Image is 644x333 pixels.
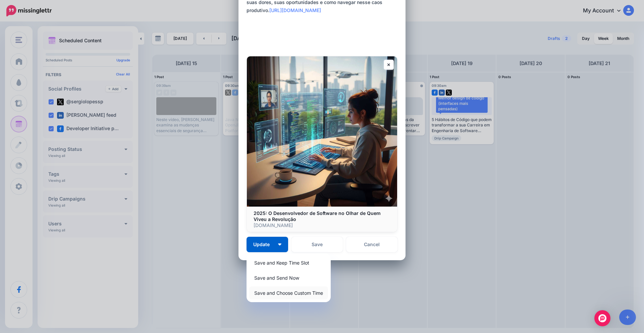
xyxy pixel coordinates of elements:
div: Open Intercom Messenger [594,310,610,326]
div: Update [247,254,331,302]
img: arrow-down-white.png [278,243,281,245]
b: 2025: O Desenvolvedor de Software no Olhar de Quem Viveu a Revolução [254,210,381,222]
p: [DOMAIN_NAME] [254,222,390,228]
a: Save and Send Now [249,271,328,284]
img: 2025: O Desenvolvedor de Software no Olhar de Quem Viveu a Revolução [247,56,397,207]
button: Update [247,237,288,252]
button: Save [291,237,343,252]
a: Cancel [346,237,397,252]
span: Update [253,242,275,247]
a: Save and Choose Custom Time [249,286,328,299]
a: Save and Keep Time Slot [249,256,328,269]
